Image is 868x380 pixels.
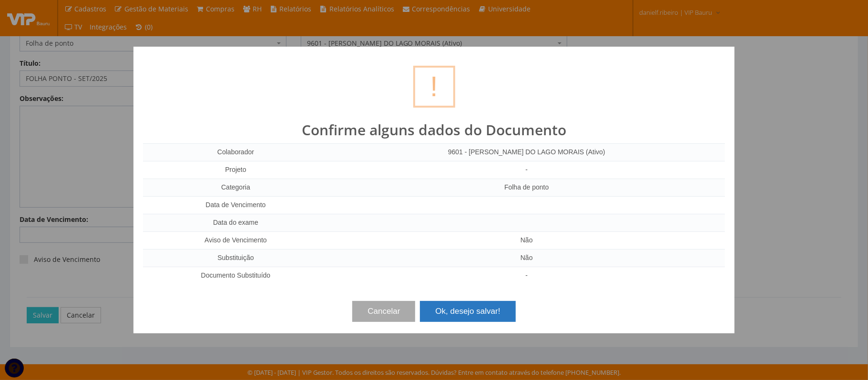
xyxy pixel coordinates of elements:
[143,267,328,284] td: Documento Substituído
[413,66,455,108] div: !
[143,231,328,249] td: Aviso de Vencimento
[143,144,328,161] td: Colaborador
[328,179,725,196] td: Folha de ponto
[328,249,725,267] td: Não
[420,301,515,322] button: Ok, desejo salvar!
[143,214,328,231] td: Data do exame
[143,249,328,267] td: Substituição
[143,179,328,196] td: Categoria
[143,161,328,179] td: Projeto
[352,301,415,322] button: Cancelar
[328,267,725,284] td: -
[143,196,328,214] td: Data de Vencimento
[143,122,725,138] h2: Confirme alguns dados do Documento
[328,231,725,249] td: Não
[328,161,725,179] td: -
[328,144,725,161] td: 9601 - [PERSON_NAME] DO LAGO MORAIS (Ativo)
